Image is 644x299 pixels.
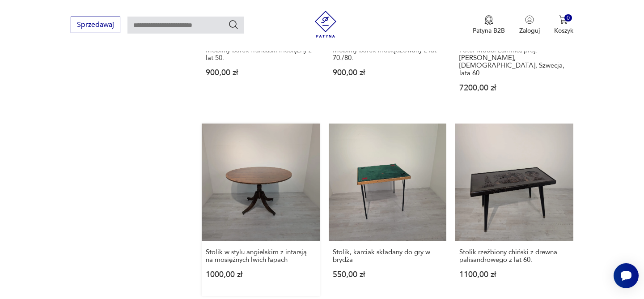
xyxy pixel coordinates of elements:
[459,84,569,92] p: 7200,00 zł
[206,248,315,264] h3: Stolik w stylu angielskim z intarsją na mosiężnych lwich łapach
[202,124,319,296] a: Stolik w stylu angielskim z intarsją na mosiężnych lwich łapachStolik w stylu angielskim z intars...
[206,47,315,62] h3: Mobilny barek francuski mosiężny z lat 50.
[473,15,505,35] button: Patyna B2B
[333,248,442,264] h3: Stolik, karciak składany do gry w brydża
[71,22,120,29] a: Sprzedawaj
[333,69,442,77] p: 900,00 zł
[525,15,534,24] img: Ikonka użytkownika
[473,26,505,35] p: Patyna B2B
[329,124,446,296] a: Stolik, karciak składany do gry w brydżaStolik, karciak składany do gry w brydża550,00 zł
[333,271,442,278] p: 550,00 zł
[559,15,568,24] img: Ikona koszyka
[312,11,339,38] img: Patyna - sklep z meblami i dekoracjami vintage
[473,15,505,35] a: Ikona medaluPatyna B2B
[554,15,573,35] button: 0Koszyk
[333,47,442,62] h3: Mobilny barek mosiądzowany z lat 70./80.
[564,14,572,22] div: 0
[459,271,569,278] p: 1100,00 zł
[519,15,540,35] button: Zaloguj
[459,248,569,264] h3: Stolik rzeźbiony chiński z drewna palisandrowego z lat 60.
[206,69,315,77] p: 900,00 zł
[554,26,573,35] p: Koszyk
[455,124,573,296] a: Stolik rzeźbiony chiński z drewna palisandrowego z lat 60.Stolik rzeźbiony chiński z drewna palis...
[519,26,540,35] p: Zaloguj
[228,19,239,30] button: Szukaj
[484,15,493,25] img: Ikona medalu
[459,47,569,77] h3: Fotel Model Lamino, proj. [PERSON_NAME], [DEMOGRAPHIC_DATA], Szwecja, lata 60.
[71,17,120,33] button: Sprzedawaj
[614,263,639,288] iframe: Smartsupp widget button
[206,271,315,278] p: 1000,00 zł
